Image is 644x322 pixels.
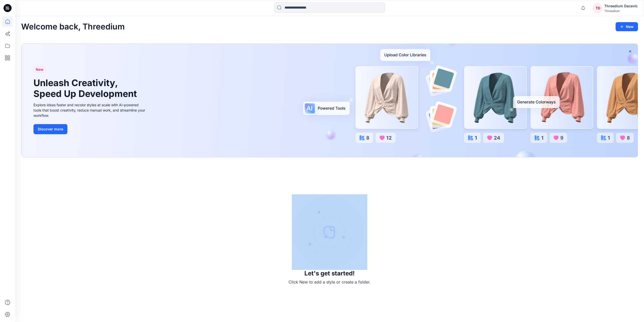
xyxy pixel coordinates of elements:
a: Discover more [33,124,147,134]
img: empty-state-image.svg [292,194,367,270]
h3: Let's get started! [304,270,355,277]
div: Threedium [604,9,638,13]
div: Threedium Dacevic [604,3,638,9]
p: Click New to add a style or create a folder. [289,279,371,285]
button: New [616,22,638,31]
div: TD [593,4,602,13]
h2: Welcome back, Threedium [21,22,125,31]
span: New [36,66,44,73]
h1: Unleash Creativity, Speed Up Development [33,78,139,99]
div: Explore ideas faster and recolor styles at scale with AI-powered tools that boost creativity, red... [33,102,147,118]
button: Discover more [33,124,67,134]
